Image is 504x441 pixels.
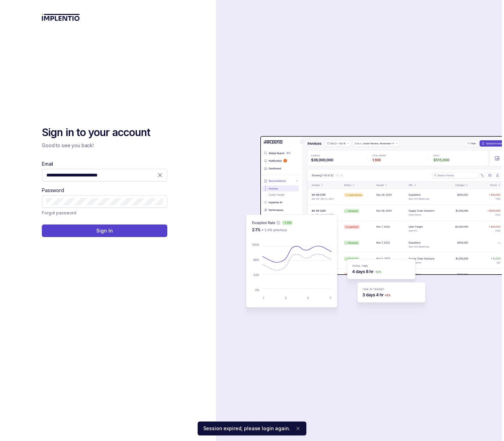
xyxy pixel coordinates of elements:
[42,187,64,194] label: Password
[96,227,113,234] p: Sign In
[42,126,167,140] h2: Sign in to your account
[42,209,76,216] a: Link Forgot password
[42,225,167,237] button: Sign In
[42,142,167,149] p: Good to see you back!
[42,209,76,216] p: Forgot password
[42,14,80,21] img: logo
[203,425,290,432] p: Session expired, please login again.
[42,160,53,167] label: Email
